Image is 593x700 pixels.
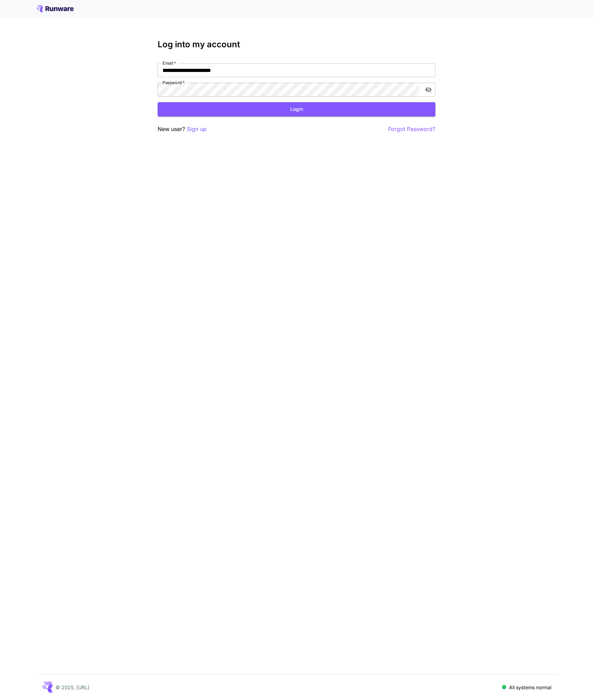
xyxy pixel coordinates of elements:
h3: Log into my account [158,40,435,49]
p: New user? [158,125,207,133]
button: Sign up [187,125,207,133]
button: Forgot Password? [388,125,435,133]
button: toggle password visibility [422,83,435,96]
label: Password [162,80,185,86]
label: Email [162,60,176,66]
p: All systems normal [509,684,551,691]
button: Login [158,102,435,116]
p: © 2025, [URL] [56,684,89,691]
